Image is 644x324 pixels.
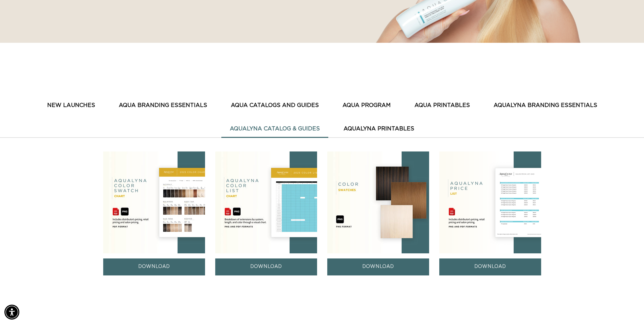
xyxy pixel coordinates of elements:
button: AquaLyna Printables [335,121,423,137]
button: AQUA BRANDING ESSENTIALS [110,97,216,114]
button: AquaLyna Branding Essentials [485,97,606,114]
iframe: Chat Widget [610,291,644,324]
a: DOWNLOAD [439,258,541,275]
button: AquaLyna Catalog & Guides [221,121,328,137]
button: AQUA CATALOGS AND GUIDES [222,97,327,114]
button: New Launches [39,97,104,114]
a: DOWNLOAD [215,258,317,275]
button: AQUA PROGRAM [334,97,399,114]
div: Accessibility Menu [4,305,19,320]
a: DOWNLOAD [103,258,205,275]
button: AQUA PRINTABLES [406,97,478,114]
a: DOWNLOAD [327,258,429,275]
